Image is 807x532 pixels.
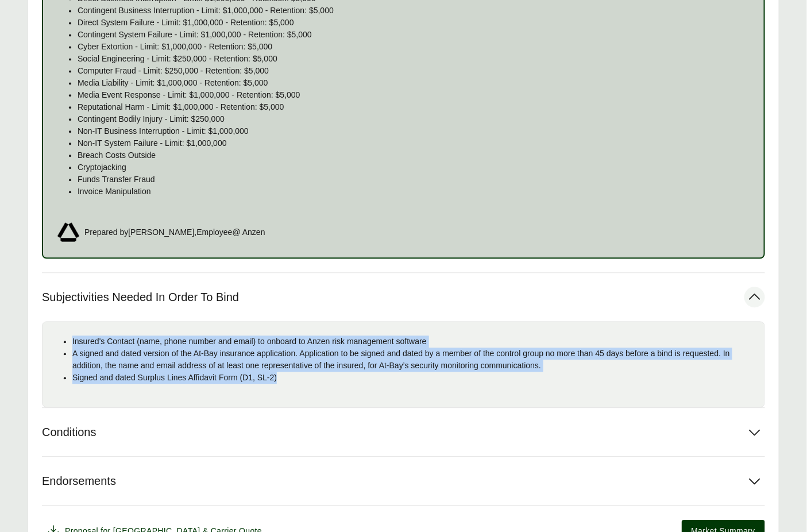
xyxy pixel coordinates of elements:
button: Endorsements [42,457,765,505]
button: Subjectivities Needed In Order To Bind [42,273,765,321]
span: Prepared by [PERSON_NAME] , Employee @ Anzen [84,226,265,238]
p: Direct System Failure - Limit: $1,000,000 - Retention: $5,000 [78,17,750,29]
p: Reputational Harm - Limit: $1,000,000 - Retention: $5,000 [78,101,750,113]
p: Non-IT System Failure - Limit: $1,000,000 [78,137,750,149]
button: Conditions [42,408,765,456]
p: Cryptojacking [78,161,750,174]
p: Non-IT Business Interruption - Limit: $1,000,000 [78,125,750,137]
p: Breach Costs Outside [78,149,750,161]
p: Contingent Bodily Injury - Limit: $250,000 [78,113,750,125]
p: A signed and dated version of the At-Bay insurance application. Application to be signed and date... [72,348,755,372]
p: Media Event Response - Limit: $1,000,000 - Retention: $5,000 [78,89,750,101]
p: Social Engineering - Limit: $250,000 - Retention: $5,000 [78,53,750,65]
span: Conditions [42,425,96,440]
p: Contingent System Failure - Limit: $1,000,000 - Retention: $5,000 [78,29,750,41]
span: Endorsements [42,474,116,488]
span: Subjectivities Needed In Order To Bind [42,290,239,304]
p: Insured's Contact (name, phone number and email) to onboard to Anzen risk management software [72,336,755,348]
p: Media Liability - Limit: $1,000,000 - Retention: $5,000 [78,77,750,89]
p: Cyber Extortion - Limit: $1,000,000 - Retention: $5,000 [78,41,750,53]
p: Computer Fraud - Limit: $250,000 - Retention: $5,000 [78,65,750,77]
p: Funds Transfer Fraud [78,174,750,186]
p: Invoice Manipulation [78,186,750,198]
p: Signed and dated Surplus Lines Affidavit Form (D1, SL-2) [72,372,755,384]
p: Contingent Business Interruption - Limit: $1,000,000 - Retention: $5,000 [78,5,750,17]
